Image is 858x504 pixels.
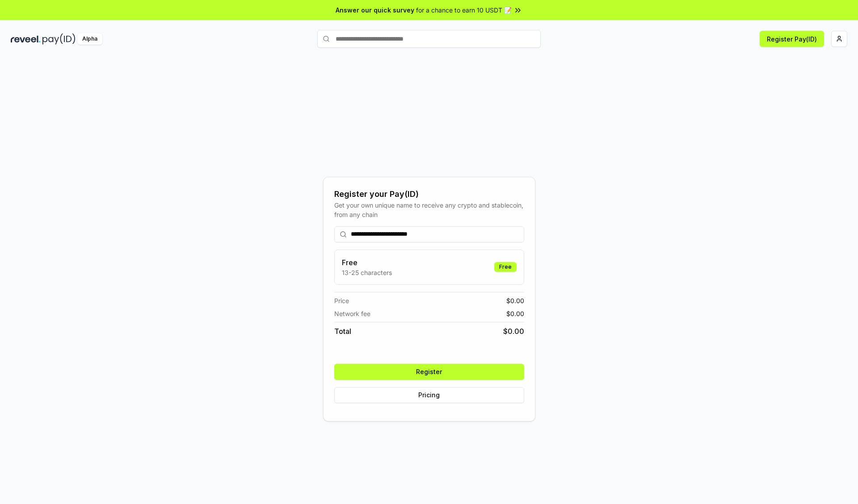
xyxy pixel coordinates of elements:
[494,262,517,272] div: Free
[334,296,349,305] span: Price
[334,326,351,337] span: Total
[334,309,370,318] span: Network fee
[334,188,524,200] div: Register your Pay(ID)
[336,5,414,15] span: Answer our quick survey
[760,31,824,47] button: Register Pay(ID)
[416,5,512,15] span: for a chance to earn 10 USDT 📝
[11,33,41,45] img: reveel_dark
[506,296,524,305] span: $ 0.00
[334,364,524,380] button: Register
[42,33,76,45] img: pay_id
[342,268,392,277] p: 13-25 characters
[77,33,102,45] div: Alpha
[506,309,524,318] span: $ 0.00
[334,387,524,403] button: Pricing
[334,200,524,219] div: Get your own unique name to receive any crypto and stablecoin, from any chain
[342,257,392,268] h3: Free
[503,326,524,337] span: $ 0.00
